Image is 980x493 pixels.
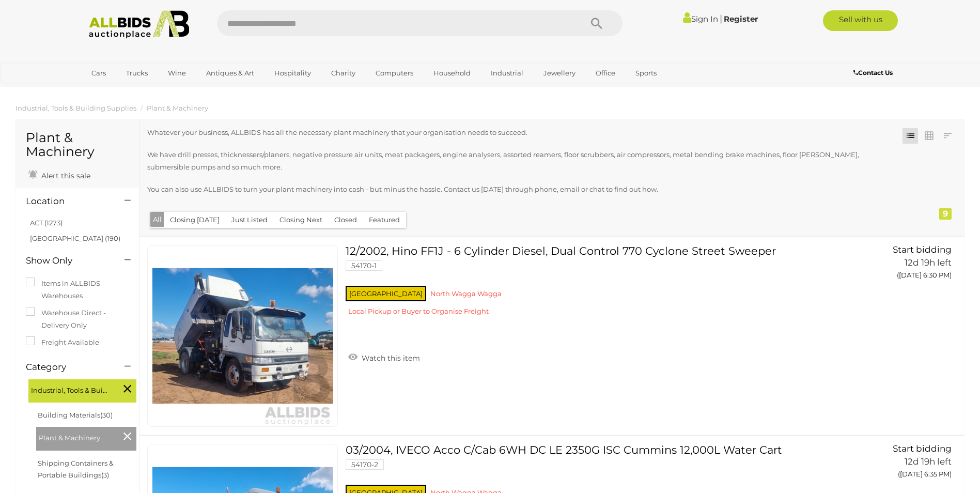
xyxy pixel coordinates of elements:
[101,471,109,479] span: (3)
[85,82,172,99] a: [GEOGRAPHIC_DATA]
[273,212,329,228] button: Closing Next
[39,171,90,180] span: Alert this sale
[835,245,954,285] a: Start bidding 12d 19h left ([DATE] 6:30 PM)
[369,65,420,82] a: Computers
[853,69,893,76] b: Contact Us
[26,307,129,331] label: Warehouse Direct - Delivery Only
[150,212,164,227] button: All
[324,65,362,82] a: Charity
[147,104,208,112] a: Plant & Machinery
[26,256,109,266] h4: Show Only
[38,459,114,479] a: Shipping Containers & Portable Buildings(3)
[823,10,898,31] a: Sell with us
[147,183,881,195] p: You can also use ALLBIDS to turn your plant machinery into cash - but minus the hassle. Contact u...
[363,212,406,228] button: Featured
[30,234,120,242] a: [GEOGRAPHIC_DATA] (190)
[83,10,195,39] img: Allbids.com.au
[346,349,423,365] a: Watch this item
[31,382,108,396] span: Industrial, Tools & Building Supplies
[268,65,318,82] a: Hospitality
[359,353,420,363] span: Watch this item
[484,65,530,82] a: Industrial
[853,67,895,79] a: Contact Us
[26,336,99,348] label: Freight Available
[100,411,113,419] span: (30)
[26,131,129,159] h1: Plant & Machinery
[26,362,109,372] h4: Category
[629,65,663,82] a: Sports
[26,167,93,182] a: Alert this sale
[147,149,881,173] p: We have drill presses, thicknessers/planers, negative pressure air units, meat packagers, engine ...
[26,196,109,206] h4: Location
[427,65,477,82] a: Household
[161,65,193,82] a: Wine
[589,65,622,82] a: Office
[119,65,154,82] a: Trucks
[353,245,819,323] a: 12/2002, Hino FF1J - 6 Cylinder Diesel, Dual Control 770 Cyclone Street Sweeper 54170-1 [GEOGRAPH...
[724,14,758,24] a: Register
[30,219,63,227] a: ACT (1273)
[537,65,582,82] a: Jewellery
[939,208,952,220] div: 9
[15,104,136,112] a: Industrial, Tools & Building Supplies
[85,65,113,82] a: Cars
[720,13,722,24] span: |
[225,212,274,228] button: Just Listed
[893,244,952,255] span: Start bidding
[39,429,116,444] span: Plant & Machinery
[199,65,261,82] a: Antiques & Art
[164,212,226,228] button: Closing [DATE]
[152,245,333,426] img: 54170-1a_ex.jpg
[835,444,954,484] a: Start bidding 12d 19h left ([DATE] 6:35 PM)
[147,127,881,138] p: Whatever your business, ALLBIDS has all the necessary plant machinery that your organisation need...
[571,10,623,36] button: Search
[26,278,129,302] label: Items in ALLBIDS Warehouses
[683,14,718,24] a: Sign In
[893,443,952,454] span: Start bidding
[328,212,363,228] button: Closed
[38,411,113,419] a: Building Materials(30)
